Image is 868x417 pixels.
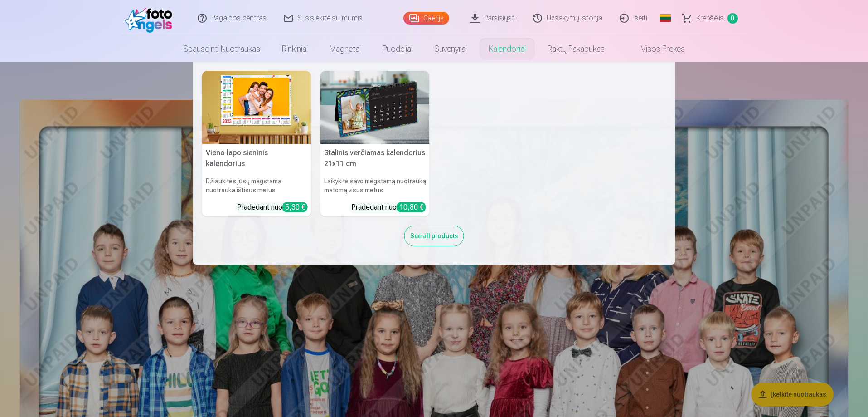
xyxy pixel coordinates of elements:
a: See all products [404,231,464,240]
a: Suvenyrai [423,36,478,62]
div: Pradedant nuo [351,202,426,213]
div: Pradedant nuo [237,202,308,213]
h5: Stalinis verčiamas kalendorius 21x11 cm [320,144,430,173]
span: Krepšelis [696,13,724,24]
a: Spausdinti nuotraukas [172,36,271,62]
a: Visos prekės [616,36,696,62]
div: 10,80 € [397,202,426,212]
img: Stalinis verčiamas kalendorius 21x11 cm [320,71,430,144]
a: Vieno lapo sieninis kalendoriusVieno lapo sieninis kalendoriusDžiaukitės jūsų mėgstama nuotrauka ... [202,71,311,216]
a: Raktų pakabukas [537,36,616,62]
a: Magnetai [319,36,372,62]
a: Galerija [403,12,449,25]
img: /fa2 [125,4,177,33]
a: Rinkiniai [271,36,319,62]
h6: Laikykite savo mėgstamą nuotrauką matomą visus metus [320,173,430,198]
h6: Džiaukitės jūsų mėgstama nuotrauka ištisus metus [202,173,311,198]
img: Vieno lapo sieninis kalendorius [202,71,311,144]
a: Puodeliai [372,36,423,62]
span: 0 [727,13,738,24]
div: See all products [404,226,464,246]
a: Kalendoriai [478,36,537,62]
h5: Vieno lapo sieninis kalendorius [202,144,311,173]
a: Stalinis verčiamas kalendorius 21x11 cmStalinis verčiamas kalendorius 21x11 cmLaikykite savo mėgs... [320,71,430,216]
div: 5,30 € [282,202,308,212]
